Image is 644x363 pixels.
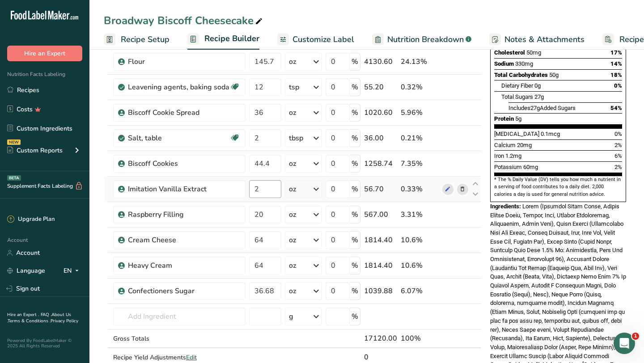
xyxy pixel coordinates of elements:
[494,49,525,56] span: Cholesterol
[401,184,439,194] div: 0.33%
[515,60,533,67] span: 330mg
[504,34,585,46] span: Notes & Attachments
[7,215,55,224] div: Upgrade Plan
[7,312,71,324] a: About Us .
[614,164,622,170] span: 2%
[277,30,354,50] a: Customize Label
[7,139,21,145] div: NEW
[494,176,622,198] section: * The % Daily Value (DV) tells you how much a nutrient in a serving of food contributes to a dail...
[113,334,246,343] div: Gross Totals
[128,82,229,93] div: Leavening agents, baking soda
[364,235,397,245] div: 1814.40
[494,131,539,137] span: [MEDICAL_DATA]
[387,34,464,46] span: Nutrition Breakdown
[289,260,296,271] div: oz
[104,30,169,50] a: Recipe Setup
[494,152,504,159] span: Iron
[289,311,293,322] div: g
[501,82,533,89] span: Dietary Fiber
[128,158,240,169] div: Biscoff Cookies
[494,115,514,122] span: Protein
[515,115,521,122] span: 5g
[610,49,622,56] span: 17%
[128,56,240,67] div: Flour
[401,56,439,67] div: 24.13%
[289,82,299,93] div: tsp
[401,209,439,220] div: 3.31%
[526,49,541,56] span: 50mg
[401,235,439,245] div: 10.6%
[610,60,622,67] span: 14%
[401,133,439,144] div: 0.21%
[364,107,397,118] div: 1020.60
[523,164,538,170] span: 60mg
[364,158,397,169] div: 1258.74
[128,133,229,144] div: Salt, table
[494,60,514,67] span: Sodium
[364,352,397,363] div: 0
[372,30,471,50] a: Nutrition Breakdown
[364,209,397,220] div: 567.00
[364,184,397,194] div: 56.70
[121,34,169,46] span: Recipe Setup
[505,152,521,159] span: 1.2mg
[128,184,240,194] div: Imitation Vanilla Extract
[614,131,622,137] span: 0%
[289,107,296,118] div: oz
[128,209,240,220] div: Raspberry Filling
[401,82,439,93] div: 0.32%
[401,333,439,344] div: 100%
[364,133,397,144] div: 36.00
[610,72,622,78] span: 18%
[8,318,51,324] a: Terms & Conditions .
[364,82,397,93] div: 55.20
[364,260,397,271] div: 1814.40
[364,333,397,344] div: 17120.00
[614,142,622,148] span: 2%
[7,46,82,61] button: Hire an Expert
[494,164,522,170] span: Potassium
[494,142,516,148] span: Calcium
[51,318,78,324] a: Privacy Policy
[489,30,585,50] a: Notes & Attachments
[292,34,354,46] span: Customize Label
[113,353,246,362] div: Recipe Yield Adjustments
[541,131,560,137] span: 0.1mcg
[401,286,439,296] div: 6.07%
[187,29,259,50] a: Recipe Builder
[289,56,296,67] div: oz
[41,312,51,318] a: FAQ .
[508,105,576,111] span: Includes Added Sugars
[401,158,439,169] div: 7.35%
[364,56,397,67] div: 4130.60
[490,203,521,210] span: Ingredients:
[7,338,82,349] div: Powered By FoodLabelMaker © 2025 All Rights Reserved
[534,93,544,100] span: 27g
[128,107,240,118] div: Biscoff Cookie Spread
[7,146,63,155] div: Custom Reports
[128,286,240,296] div: Confectioners Sugar
[128,235,240,245] div: Cream Cheese
[401,107,439,118] div: 5.96%
[186,353,197,362] span: Edit
[289,158,296,169] div: oz
[614,82,622,89] span: 0%
[549,72,559,78] span: 50g
[7,263,45,279] a: Language
[204,33,259,45] span: Recipe Builder
[113,308,246,325] input: Add Ingredient
[289,235,296,245] div: oz
[501,93,533,100] span: Total Sugars
[530,105,540,111] span: 27g
[128,260,240,271] div: Heavy Cream
[7,312,39,318] a: Hire an Expert .
[289,286,296,296] div: oz
[289,209,296,220] div: oz
[517,142,532,148] span: 20mg
[289,184,296,194] div: oz
[534,82,541,89] span: 0g
[632,333,639,340] span: 1
[64,266,82,276] div: EN
[364,286,397,296] div: 1039.88
[289,133,303,144] div: tbsp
